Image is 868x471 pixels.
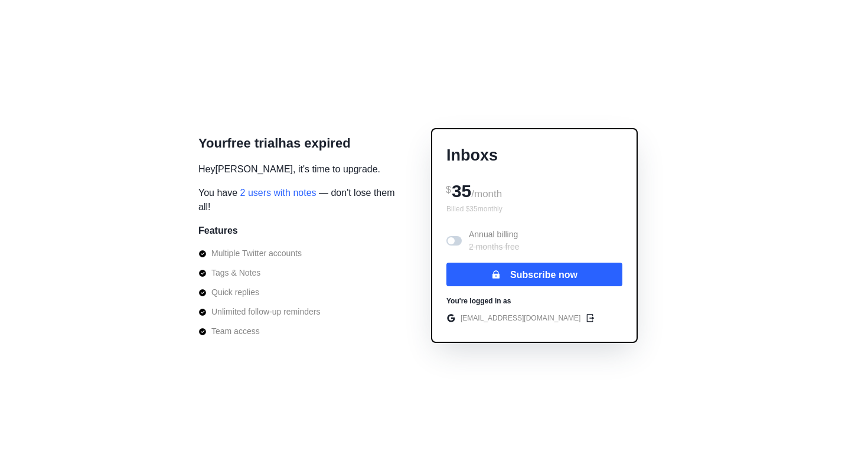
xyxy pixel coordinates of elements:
[198,267,320,279] li: Tags & Notes
[198,162,380,176] p: Hey [PERSON_NAME] , it's time to upgrade.
[446,143,622,168] p: Inboxs
[446,176,622,204] div: 35
[198,286,320,299] li: Quick replies
[446,185,451,195] span: $
[198,247,320,260] li: Multiple Twitter accounts
[583,311,597,325] button: edit
[471,188,502,199] span: /month
[198,306,320,318] li: Unlimited follow-up reminders
[198,133,351,153] p: Your free trial has expired
[198,224,238,238] p: Features
[469,228,520,253] p: Annual billing
[461,313,580,323] p: [EMAIL_ADDRESS][DOMAIN_NAME]
[446,296,511,306] p: You're logged in as
[446,204,622,214] p: Billed $ 35 monthly
[446,263,622,286] button: Subscribe now
[198,186,399,214] span: You have — don't lose them all!
[469,241,520,253] p: 2 months free
[198,325,320,338] li: Team access
[240,188,316,198] span: 2 users with notes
